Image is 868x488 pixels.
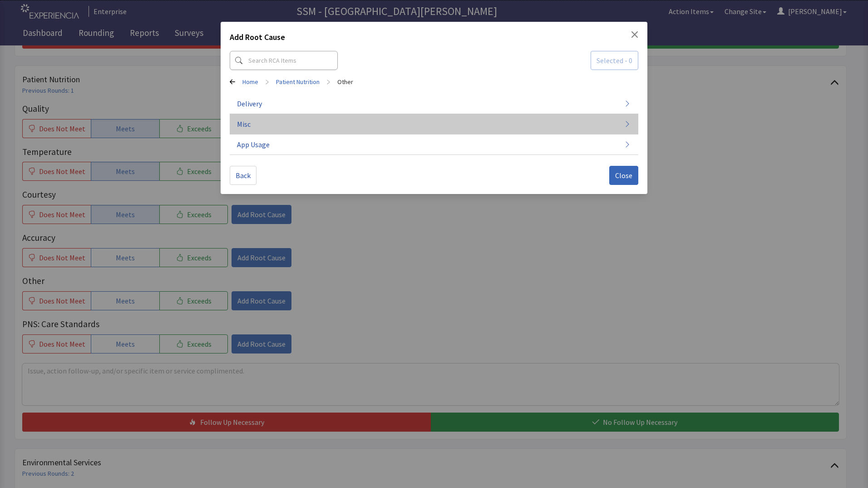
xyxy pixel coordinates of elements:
[337,77,353,86] a: Other
[237,98,262,109] span: Delivery
[615,170,632,181] span: Close
[230,134,638,155] button: App Usage
[242,77,258,86] a: Home
[230,94,638,114] button: Delivery
[236,170,251,181] span: Back
[609,166,638,185] button: Close
[230,31,285,47] h2: Add Root Cause
[266,73,269,91] span: >
[237,139,270,150] span: App Usage
[276,77,320,86] a: Patient Nutrition
[327,73,330,91] span: >
[230,51,338,70] input: Search RCA Items
[237,119,251,129] span: Misc
[230,114,638,134] button: Misc
[230,166,256,185] button: Back
[631,31,638,38] button: Close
